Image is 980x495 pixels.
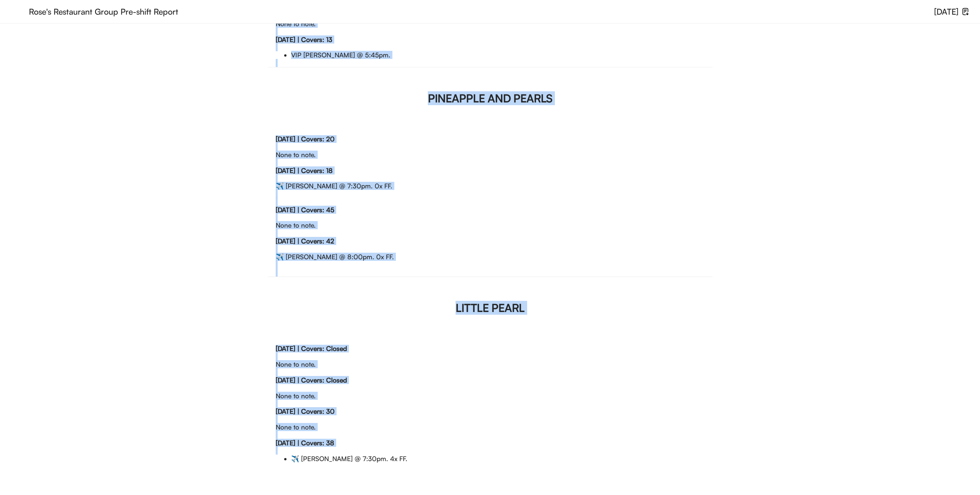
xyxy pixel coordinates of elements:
[276,166,333,175] strong: [DATE] | Covers: 18
[962,8,969,15] img: file-download-02.svg
[276,206,334,214] strong: [DATE] | Covers: 45
[11,3,23,18] img: yH5BAEAAAAALAAAAAABAAEAAAIBRAA7
[276,35,332,44] strong: [DATE] | Covers: 13
[456,301,524,315] strong: LITTLE PEARL
[934,8,958,16] div: [DATE]
[276,237,334,245] strong: [DATE] | Covers: 42
[276,345,705,376] div: None to note.
[276,344,347,352] strong: [DATE] | Covers: Closed
[276,439,334,447] strong: [DATE] | Covers: 38
[276,206,705,238] div: None to note.
[276,408,705,439] div: None to note.
[276,407,335,415] strong: [DATE] | Covers: 30
[276,167,705,206] div: ✈️️ [PERSON_NAME] @ 7:30pm. 0x FF.
[29,8,934,16] div: Rose's Restaurant Group Pre-shift Report
[276,135,335,143] strong: [DATE] | Covers: 20
[276,376,705,408] div: None to note.
[428,91,552,105] strong: PINEAPPLE AND PEARLS
[276,237,705,277] div: ✈️️ [PERSON_NAME] @ 8:00pm. 0x FF.
[276,376,347,384] strong: [DATE] | Covers: Closed
[291,51,705,59] li: VIP [PERSON_NAME] @ 5:45pm.
[276,135,705,167] div: None to note.
[291,455,705,463] li: ✈️️ [PERSON_NAME] @ 7:30pm. 4x FF.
